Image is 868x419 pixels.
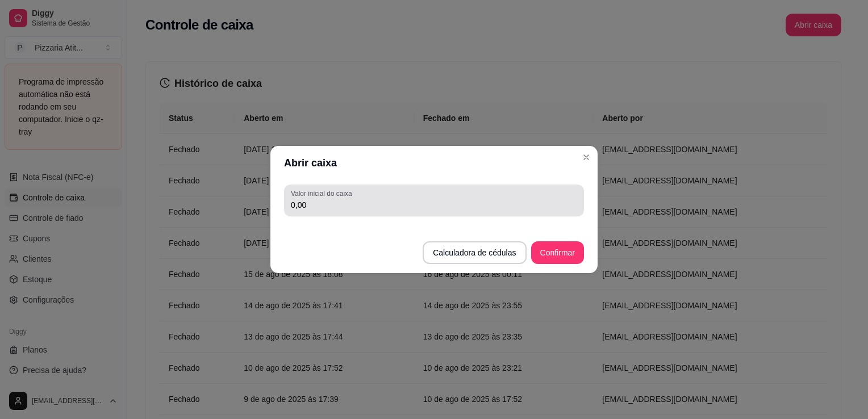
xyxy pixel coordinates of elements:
[531,241,584,264] button: Confirmar
[577,148,595,166] button: Close
[291,188,356,198] label: Valor inicial do caixa
[423,241,526,264] button: Calculadora de cédulas
[291,199,577,211] input: Valor inicial do caixa
[270,146,598,180] header: Abrir caixa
